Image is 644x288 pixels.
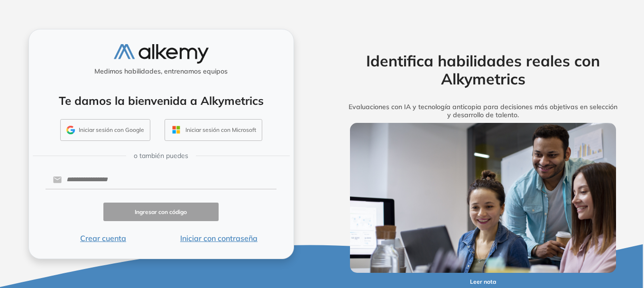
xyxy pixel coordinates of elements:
h5: Evaluaciones con IA y tecnología anticopia para decisiones más objetivas en selección y desarroll... [335,103,631,119]
h4: Te damos la bienvenida a Alkymetrics [41,94,281,108]
img: OUTLOOK_ICON [171,124,182,135]
h2: Identifica habilidades reales con Alkymetrics [335,52,631,88]
iframe: Chat Widget [473,178,644,288]
div: Widget de chat [473,178,644,288]
img: GMAIL_ICON [66,126,75,134]
h5: Medimos habilidades, entrenamos equipos [33,67,290,75]
img: img-more-info [350,123,616,273]
button: Iniciar sesión con Microsoft [165,119,262,141]
span: o también puedes [134,151,188,161]
button: Crear cuenta [46,232,161,244]
button: Iniciar sesión con Google [60,119,150,141]
button: Ingresar con código [103,203,219,221]
button: Iniciar con contraseña [161,232,276,244]
img: logo-alkemy [114,44,209,64]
